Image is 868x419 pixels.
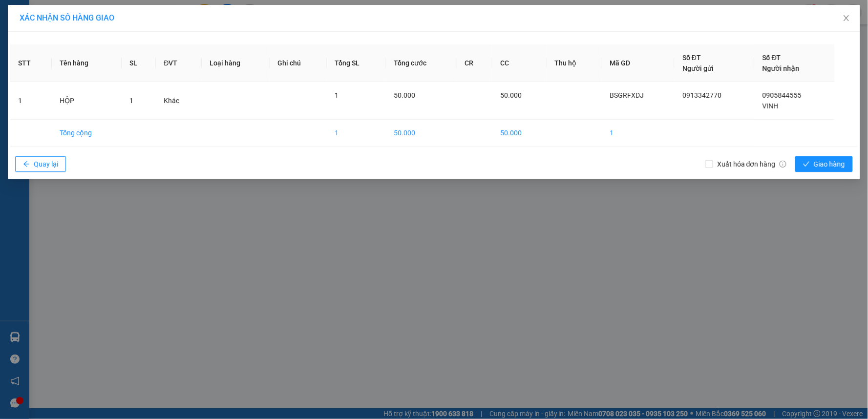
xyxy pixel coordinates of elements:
span: check [803,161,810,168]
span: close [843,14,850,22]
th: CC [492,44,547,82]
span: info-circle [780,161,786,168]
span: Người nhận [762,64,800,72]
span: 1 [335,91,339,99]
td: 1 [327,120,386,147]
span: XÁC NHẬN SỐ HÀNG GIAO [20,13,114,22]
td: 50.000 [386,120,457,147]
td: Khác [156,82,202,120]
th: STT [10,44,52,82]
th: Tổng cước [386,44,457,82]
button: checkGiao hàng [795,156,853,172]
span: Người gửi [682,64,714,72]
span: arrow-left [23,161,30,168]
th: Loại hàng [202,44,270,82]
span: 1 [129,97,133,105]
span: 0913342770 [682,91,721,99]
th: Ghi chú [270,44,327,82]
span: VINH [762,102,779,110]
td: 1 [602,120,675,147]
span: Quay lại [34,159,58,169]
th: Thu hộ [547,44,602,82]
span: 50.000 [394,91,415,99]
th: CR [457,44,492,82]
span: Số ĐT [762,54,781,62]
td: 50.000 [492,120,547,147]
span: 50.000 [500,91,522,99]
span: 0905844555 [762,91,802,99]
th: Tên hàng [52,44,122,82]
span: Số ĐT [682,54,701,62]
td: Tổng cộng [52,120,122,147]
span: Xuất hóa đơn hàng [713,159,790,169]
th: Mã GD [602,44,675,82]
th: ĐVT [156,44,202,82]
th: Tổng SL [327,44,386,82]
span: BSGRFXDJ [610,91,644,99]
span: Giao hàng [814,159,845,169]
button: arrow-leftQuay lại [15,156,66,172]
td: HỘP [52,82,122,120]
th: SL [122,44,156,82]
button: Close [833,5,860,32]
td: 1 [10,82,52,120]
